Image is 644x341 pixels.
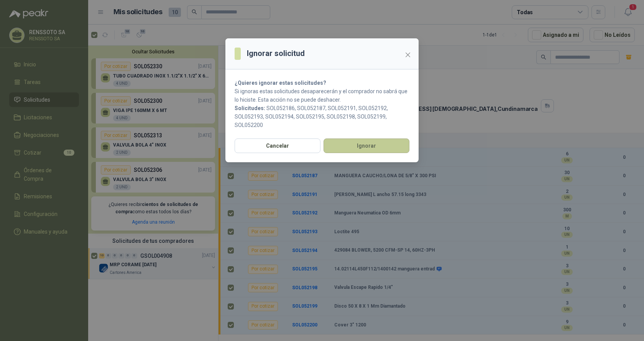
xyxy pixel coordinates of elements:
[235,105,265,111] b: Solicitudes:
[324,138,409,153] button: Ignorar
[247,48,305,59] h3: Ignorar solicitud
[235,87,409,104] p: Si ignoras estas solicitudes desaparecerán y el comprador no sabrá que lo hiciste. Esta acción no...
[235,104,409,129] p: SOL052186, SOL052187, SOL052191, SOL052192, SOL052193, SOL052194, SOL052195, SOL052198, SOL052199...
[405,52,411,58] span: close
[402,49,414,61] button: Close
[235,138,320,153] button: Cancelar
[235,80,326,86] strong: ¿Quieres ignorar estas solicitudes?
